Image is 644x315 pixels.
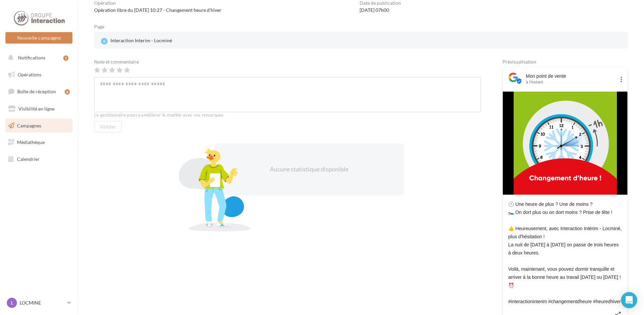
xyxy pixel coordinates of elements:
span: Campagnes [17,122,41,128]
div: Opération [94,1,221,5]
button: Notifications 1 [4,51,71,65]
a: Médiathèque [4,135,74,149]
div: Le gestionnaire pourra améliorer le modèle avec vos remarques [94,112,481,118]
a: II Interaction Interim - Locminé [100,36,274,46]
div: Prévisualisation [502,59,628,64]
div: Note et commentaire [94,59,481,64]
div: Aucune statistique disponible [236,165,382,174]
a: Campagnes [4,119,74,133]
a: Visibilité en ligne [4,102,74,116]
div: à l'instant [526,79,615,85]
p: LOCMINE [20,299,65,306]
button: Nouvelle campagne [5,32,72,44]
div: 🕐 Une heure de plus ? Une de moins ? 🛌 On dort plus ou on dort moins ? Prise de tête ! 👍 Heureuse... [508,200,622,306]
div: Page [94,24,110,29]
button: Valider [94,121,122,132]
span: Notifications [18,55,45,60]
span: L [11,299,13,306]
span: Opérations [18,72,41,77]
div: 6 [65,89,70,95]
div: [DATE] 07h00 [360,7,401,14]
div: Date de publication [360,1,401,5]
span: Calendrier [17,156,40,162]
span: Visibilité en ligne [18,106,55,112]
div: Mon point de vente [526,73,615,79]
img: INTERACTION -Changement d'heure_1 [514,92,617,195]
div: Opération libre du [DATE] 10:27 - Changement heure d'hiver [94,7,221,14]
a: L LOCMINE [5,296,72,309]
a: Opérations [4,68,74,82]
span: Médiathèque [17,139,45,145]
a: Boîte de réception6 [4,84,74,99]
div: Open Intercom Messenger [621,292,637,308]
a: Calendrier [4,152,74,166]
span: II [103,39,105,44]
span: Boîte de réception [17,89,56,94]
div: 1 [63,55,68,61]
div: Interaction Interim - Locminé [100,36,173,46]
